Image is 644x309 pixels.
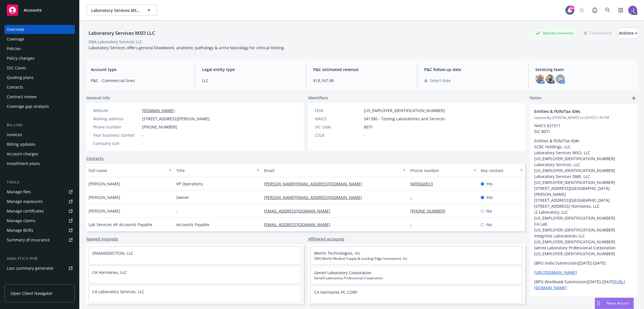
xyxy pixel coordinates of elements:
[176,194,189,200] span: Owner
[619,27,637,39] button: Actions
[7,264,54,273] div: Loss summary generator
[89,168,166,173] div: Full name
[93,116,140,122] div: Mailing address
[86,29,157,37] div: Laboratory Services MSO LLC
[7,216,35,225] div: Manage claims
[89,194,120,200] span: [PERSON_NAME]
[5,35,75,44] a: Coverage
[314,276,520,281] span: GeneX Laboratory Professional Corporation
[7,226,33,235] div: Manage BORs
[486,194,493,200] span: Yes
[93,124,140,130] div: Phone number
[534,108,618,114] span: Entities & FEIN/Tax ID#s
[5,207,75,216] a: Manage certificates
[5,2,75,18] a: Accounts
[7,187,31,196] div: Manage files
[264,195,366,200] a: [PERSON_NAME][EMAIL_ADDRESS][DOMAIN_NAME]
[91,7,140,13] span: Laboratory Services MSO LLC
[7,25,24,34] div: Overview
[546,74,555,83] img: photo
[7,130,22,139] div: Invoices
[7,63,26,72] div: SSC Cases
[535,66,633,72] span: Servicing team
[410,195,416,200] a: -
[315,124,362,130] div: SIC code
[176,181,203,187] span: VP Operations
[86,236,118,242] a: Named insureds
[615,5,626,16] a: Switch app
[142,124,177,130] span: [PHONE_NUMBER]
[5,92,75,101] a: Contract review
[581,29,615,37] div: Total Rewards
[576,5,587,16] a: Start snowing
[7,102,49,111] div: Coverage gap analysis
[315,108,362,113] div: FEIN
[262,164,408,177] button: Email
[10,290,53,296] span: Open Client Navigator
[264,181,366,186] a: [PERSON_NAME][EMAIL_ADDRESS][DOMAIN_NAME]
[530,95,541,102] span: Notes
[589,5,600,16] a: Report a Bug
[7,83,23,92] div: Contacts
[7,207,44,216] div: Manage certificates
[89,222,152,228] span: Lab Services AP Accounts Payable
[5,235,75,244] a: Summary of insurance
[5,187,75,196] a: Manage files
[313,78,411,83] span: $19,167.98
[142,140,143,146] span: -
[7,235,50,244] div: Summary of insurance
[558,76,563,82] span: SP
[92,289,144,294] a: CA Laboratory Services, LLC
[24,8,42,12] span: Accounts
[5,159,75,168] a: Installment plans
[410,222,416,227] a: -
[533,29,576,37] div: Business Insurance
[176,168,253,173] div: Title
[7,54,35,63] div: Policy changes
[89,45,285,50] span: Laboratory Services offers general bloodwork, anatomic pathology & urine toxicology for clinical ...
[486,222,492,228] span: No
[86,5,157,16] button: Laboratory Services MSO LLC
[86,164,174,177] button: Full name
[5,179,75,185] div: Tools
[534,138,633,257] p: Entities & FEIN/Tax ID#s SCBC Holdings, LLC Laboratory Services MSO, LLC [US_EMPLOYER_IDENTIFICAT...
[5,140,75,149] a: Billing updates
[619,28,637,38] div: Actions
[602,5,613,16] a: Search
[595,298,634,309] button: Nova Assist
[408,164,478,177] button: Phone number
[5,102,75,111] a: Coverage gap analysis
[202,78,299,83] span: LLC
[7,44,21,53] div: Policies
[142,116,210,122] span: [STREET_ADDRESS][PERSON_NAME]
[424,66,521,72] span: P&C follow up date
[534,123,633,134] p: NAICS 621511 SIC 8071
[5,130,75,139] a: Invoices
[478,164,525,177] button: Key contact
[5,256,75,261] div: Analytics hub
[364,108,445,113] span: [US_EMPLOYER_IDENTIFICATION_NUMBER]
[5,73,75,82] a: Quoting plans
[5,226,75,235] a: Manage BORs
[410,181,437,186] a: 9495560513
[7,197,43,206] div: Manage exposures
[142,132,143,138] span: -
[308,95,328,101] span: Identifiers
[534,279,633,291] p: [BPO Workbook Submission][DATE]-[DATE]
[595,298,602,309] div: Drag to move
[93,108,140,113] div: Website
[5,44,75,53] a: Policies
[364,116,445,122] span: 541380 - Testing Laboratories and Services
[628,6,637,15] img: photo
[264,222,335,227] a: [EMAIL_ADDRESS][DOMAIN_NAME]
[314,256,520,261] span: DBA Merlin Medical Supply & Leading Edge Innovations, Inc
[86,95,110,101] span: General info
[91,78,188,83] span: P&C - Commercial lines
[534,260,633,266] p: [BPO Indio Submission][DATE]-[DATE]
[607,301,629,306] span: Nova Assist
[410,168,470,173] div: Phone number
[5,197,75,206] a: Manage exposures
[5,264,75,273] a: Loss summary generator
[315,132,362,138] div: CSLB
